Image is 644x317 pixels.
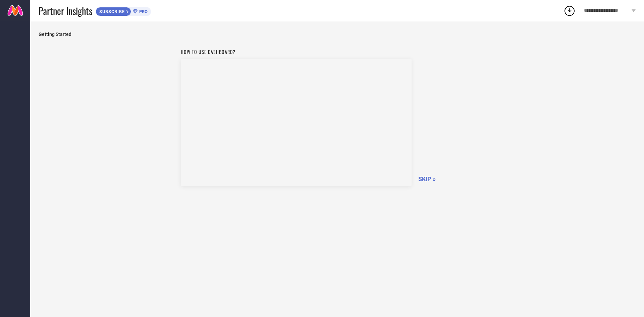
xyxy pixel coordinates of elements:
a: SUBSCRIBEPRO [96,5,151,16]
div: Open download list [563,5,576,17]
span: PRO [138,9,148,14]
span: SKIP » [418,175,436,182]
h1: How to use dashboard? [181,48,412,55]
span: SUBSCRIBE [96,9,126,14]
span: Partner Insights [39,4,92,18]
span: Getting Started [39,32,636,37]
iframe: Workspace Section [181,59,412,186]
